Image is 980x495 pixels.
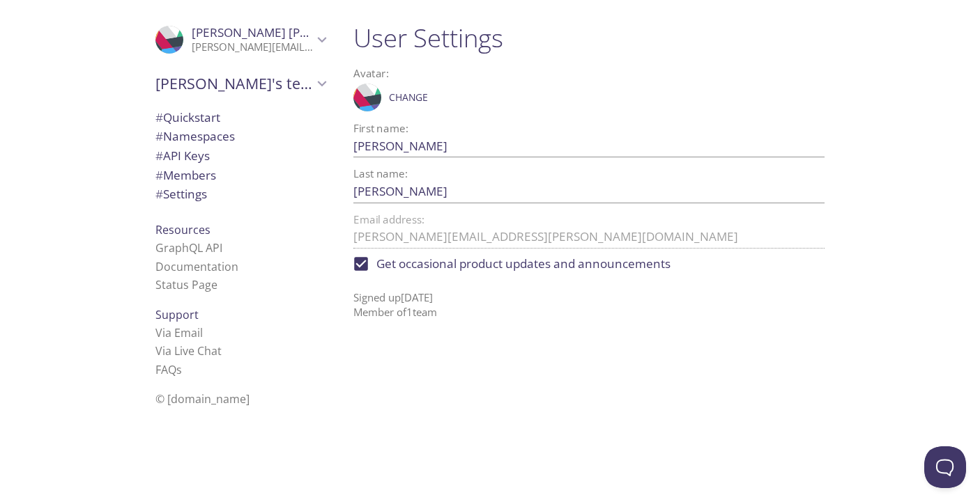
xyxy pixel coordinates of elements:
[155,240,222,256] a: GraphQL API
[155,391,250,407] span: © [DOMAIN_NAME]
[144,108,337,127] div: Quickstart
[155,148,163,164] span: #
[155,186,207,202] span: Settings
[144,184,337,204] div: Team Settings
[924,446,966,488] iframe: Help Scout Beacon - Open
[155,74,313,93] span: [PERSON_NAME]'s team
[192,24,383,40] span: [PERSON_NAME] [PERSON_NAME]
[353,214,825,249] div: Contact us if you need to change your email
[144,65,337,102] div: Darshana's team
[155,167,163,183] span: #
[353,214,424,225] label: Email address:
[155,362,182,377] a: FAQ
[353,168,408,179] label: Last name:
[155,325,203,340] a: Via Email
[192,40,313,54] p: [PERSON_NAME][EMAIL_ADDRESS][PERSON_NAME][DOMAIN_NAME]
[353,279,825,320] p: Signed up [DATE] Member of 1 team
[155,128,235,144] span: Namespaces
[155,307,199,322] span: Support
[155,128,163,144] span: #
[155,109,220,125] span: Quickstart
[389,89,428,106] span: Change
[385,86,431,109] button: Change
[144,127,337,146] div: Namespaces
[155,186,163,202] span: #
[176,362,182,377] span: s
[155,277,217,292] a: Status Page
[155,259,238,274] a: Documentation
[155,167,216,183] span: Members
[144,17,337,63] div: Darshana patel
[144,146,337,166] div: API Keys
[144,166,337,185] div: Members
[155,109,163,125] span: #
[155,222,210,237] span: Resources
[353,123,408,134] label: First name:
[353,22,825,54] h1: User Settings
[376,255,671,273] span: Get occasional product updates and announcements
[155,148,210,164] span: API Keys
[155,343,222,359] a: Via Live Chat
[353,68,768,79] label: Avatar:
